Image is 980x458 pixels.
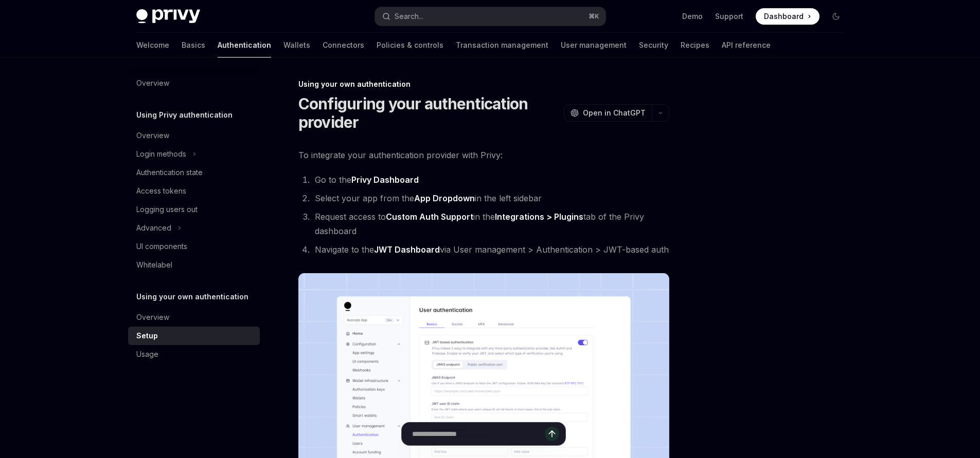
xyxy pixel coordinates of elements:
div: Setup [136,330,158,342]
a: Transaction management [456,33,548,58]
a: Dashboard [756,8,819,25]
button: Send message [545,427,559,441]
div: Whitelabel [136,259,172,271]
a: Usage [128,345,260,364]
li: Request access to in the tab of the Privy dashboard [312,209,669,238]
h1: Configuring your authentication provider [298,94,560,131]
button: Toggle Advanced section [128,219,260,237]
div: Login methods [136,148,186,160]
li: Select your app from the in the left sidebar [312,191,669,205]
a: Recipes [681,33,709,58]
div: Overview [136,129,169,142]
li: Navigate to the via User management > Authentication > JWT-based auth [312,242,669,257]
a: UI components [128,237,260,256]
a: Overview [128,126,260,145]
strong: Privy Dashboard [351,175,419,185]
a: Authentication state [128,163,260,182]
span: Dashboard [764,11,804,22]
strong: Custom Auth Support [386,212,473,222]
a: Overview [128,74,260,92]
h5: Using Privy authentication [136,109,233,121]
a: Authentication [218,33,271,58]
a: Basics [182,33,205,58]
a: User management [561,33,627,58]
a: Whitelabel [128,256,260,274]
a: Logging users out [128,200,260,219]
img: dark logo [136,9,200,24]
a: API reference [722,33,771,58]
a: Wallets [283,33,310,58]
strong: App Dropdown [414,193,475,203]
a: Setup [128,327,260,345]
button: Toggle dark mode [828,8,844,25]
a: JWT Dashboard [374,244,440,255]
button: Toggle Login methods section [128,145,260,163]
div: Authentication state [136,166,203,179]
a: Welcome [136,33,169,58]
div: Usage [136,348,158,360]
a: Access tokens [128,182,260,200]
span: ⌘ K [589,12,599,21]
a: Overview [128,308,260,327]
a: Security [639,33,668,58]
span: To integrate your authentication provider with Privy: [298,148,669,162]
div: Access tokens [136,185,186,197]
a: Support [715,11,743,22]
div: Overview [136,311,169,323]
div: Advanced [136,222,171,234]
h5: Using your own authentication [136,291,248,303]
div: Search... [395,10,423,23]
span: Open in ChatGPT [583,108,646,118]
div: UI components [136,240,187,253]
button: Open in ChatGPT [564,104,652,122]
a: Privy Dashboard [351,175,419,185]
li: Go to the [312,173,669,187]
a: Policies & controls [377,33,443,58]
a: Connectors [323,33,364,58]
a: Integrations > Plugins [495,212,583,222]
a: Demo [682,11,703,22]
div: Logging users out [136,203,198,216]
div: Using your own authentication [298,79,669,89]
input: Ask a question... [412,423,545,445]
div: Overview [136,77,169,89]
button: Open search [375,7,605,26]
